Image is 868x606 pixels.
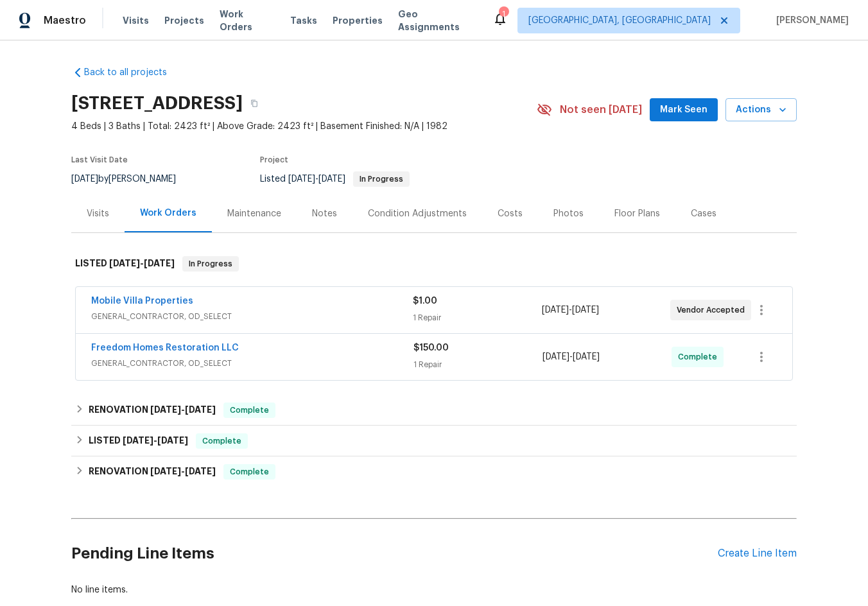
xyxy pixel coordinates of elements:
[771,14,849,27] span: [PERSON_NAME]
[89,464,216,480] h6: RENOVATION
[71,584,797,596] div: No line items.
[123,436,153,445] span: [DATE]
[736,102,786,118] span: Actions
[225,465,274,478] span: Complete
[499,8,508,21] div: 1
[614,207,660,220] div: Floor Plans
[71,456,797,487] div: RENOVATION [DATE]-[DATE]Complete
[91,343,239,352] a: Freedom Homes Restoration LLC
[144,259,175,268] span: [DATE]
[225,404,274,417] span: Complete
[71,524,718,584] h2: Pending Line Items
[150,467,216,476] span: -
[89,403,216,418] h6: RENOVATION
[71,66,195,79] a: Back to all projects
[71,395,797,426] div: RENOVATION [DATE]-[DATE]Complete
[398,8,477,33] span: Geo Assignments
[498,207,523,220] div: Costs
[71,156,128,164] span: Last Visit Date
[542,352,569,361] span: [DATE]
[660,102,707,118] span: Mark Seen
[157,436,188,445] span: [DATE]
[290,16,317,25] span: Tasks
[91,297,193,306] a: Mobile Villa Properties
[75,256,175,272] h6: LISTED
[572,306,599,315] span: [DATE]
[89,433,188,449] h6: LISTED
[553,207,584,220] div: Photos
[542,304,599,316] span: -
[243,92,266,115] button: Copy Address
[260,175,410,184] span: Listed
[542,351,600,363] span: -
[573,352,600,361] span: [DATE]
[288,175,345,184] span: -
[650,98,718,122] button: Mark Seen
[71,175,98,184] span: [DATE]
[312,207,337,220] div: Notes
[413,358,542,371] div: 1 Repair
[560,103,642,116] span: Not seen [DATE]
[197,435,247,447] span: Complete
[150,405,216,414] span: -
[227,207,281,220] div: Maintenance
[220,8,275,33] span: Work Orders
[318,175,345,184] span: [DATE]
[164,14,204,27] span: Projects
[150,405,181,414] span: [DATE]
[528,14,711,27] span: [GEOGRAPHIC_DATA], [GEOGRAPHIC_DATA]
[150,467,181,476] span: [DATE]
[333,14,383,27] span: Properties
[71,120,537,133] span: 4 Beds | 3 Baths | Total: 2423 ft² | Above Grade: 2423 ft² | Basement Finished: N/A | 1982
[140,207,196,220] div: Work Orders
[368,207,467,220] div: Condition Adjustments
[260,156,288,164] span: Project
[691,207,716,220] div: Cases
[91,357,413,370] span: GENERAL_CONTRACTOR, OD_SELECT
[109,259,175,268] span: -
[87,207,109,220] div: Visits
[677,304,750,316] span: Vendor Accepted
[71,426,797,456] div: LISTED [DATE]-[DATE]Complete
[725,98,797,122] button: Actions
[542,306,569,315] span: [DATE]
[109,259,140,268] span: [DATE]
[123,436,188,445] span: -
[184,257,238,270] span: In Progress
[678,351,722,363] span: Complete
[354,175,408,183] span: In Progress
[71,171,191,187] div: by [PERSON_NAME]
[71,243,797,284] div: LISTED [DATE]-[DATE]In Progress
[413,297,437,306] span: $1.00
[718,548,797,560] div: Create Line Item
[91,310,413,323] span: GENERAL_CONTRACTOR, OD_SELECT
[413,343,449,352] span: $150.00
[123,14,149,27] span: Visits
[71,97,243,110] h2: [STREET_ADDRESS]
[185,467,216,476] span: [DATE]
[185,405,216,414] span: [DATE]
[288,175,315,184] span: [DATE]
[413,311,541,324] div: 1 Repair
[44,14,86,27] span: Maestro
